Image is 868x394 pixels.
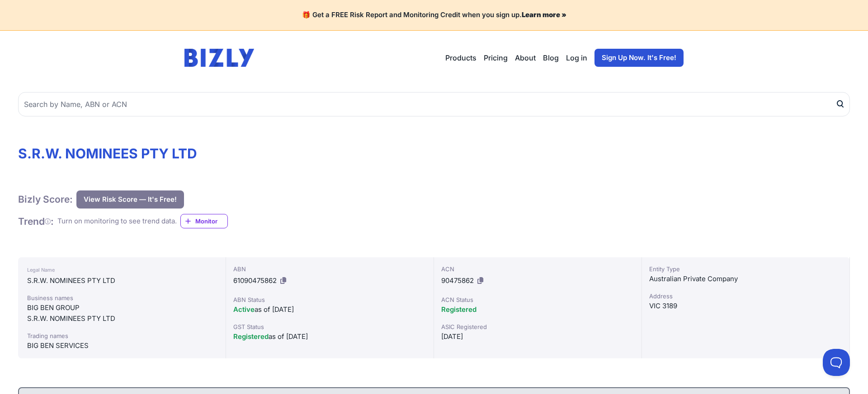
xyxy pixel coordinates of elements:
[27,264,217,275] div: Legal Name
[27,302,217,313] div: BIG BEN GROUP
[233,295,426,304] div: ABN Status
[522,10,566,19] a: Learn more »
[566,52,587,63] a: Log in
[649,273,842,284] div: Australian Private Company
[76,190,184,209] button: View Risk Score — It's Free!
[543,52,559,63] a: Blog
[27,340,217,351] div: BIG BEN SERVICES
[18,92,850,116] input: Search by Name, ABN or ACN
[441,295,634,304] div: ACN Status
[233,331,426,342] div: as of [DATE]
[441,331,634,342] div: [DATE]
[441,305,476,314] span: Registered
[18,215,54,227] h1: Trend :
[233,276,277,285] span: 61090475862
[233,264,426,273] div: ABN
[649,264,842,273] div: Entity Type
[441,276,474,285] span: 90475862
[594,49,684,67] a: Sign Up Now. It's Free!
[18,145,850,162] h1: S.R.W. NOMINEES PTY LTD
[27,275,217,286] div: S.R.W. NOMINEES PTY LTD
[515,52,536,63] a: About
[195,217,227,226] span: Monitor
[441,264,634,273] div: ACN
[180,214,228,228] a: Monitor
[649,292,842,301] div: Address
[445,52,476,63] button: Products
[484,52,508,63] a: Pricing
[27,293,217,302] div: Business names
[233,304,426,315] div: as of [DATE]
[18,193,73,205] h1: Bizly Score:
[27,313,217,324] div: S.R.W. NOMINEES PTY LTD
[823,349,850,376] iframe: Toggle Customer Support
[27,331,217,340] div: Trading names
[233,322,426,331] div: GST Status
[11,11,857,19] h4: 🎁 Get a FREE Risk Report and Monitoring Credit when you sign up.
[57,216,177,227] div: Turn on monitoring to see trend data.
[233,305,255,314] span: Active
[441,322,634,331] div: ASIC Registered
[649,301,842,311] div: VIC 3189
[233,332,269,341] span: Registered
